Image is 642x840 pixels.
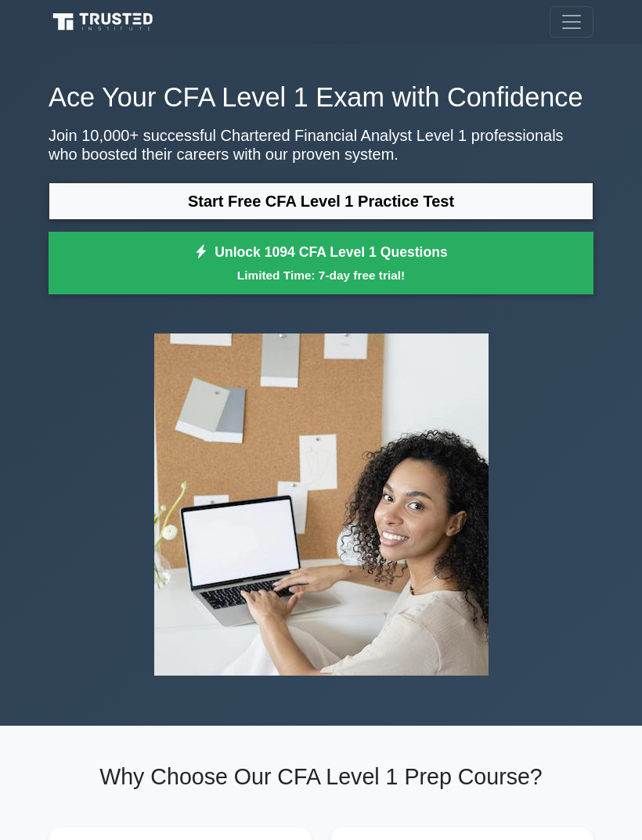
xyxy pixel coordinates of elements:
small: Limited Time: 7-day free trial! [68,266,574,284]
button: Toggle navigation [550,6,593,38]
p: Join 10,000+ successful Chartered Financial Analyst Level 1 professionals who boosted their caree... [49,126,593,164]
a: Unlock 1094 CFA Level 1 QuestionsLimited Time: 7-day free trial! [49,232,593,294]
a: Start Free CFA Level 1 Practice Test [49,182,593,220]
h2: Why Choose Our CFA Level 1 Prep Course? [49,763,593,790]
h1: Ace Your CFA Level 1 Exam with Confidence [49,81,593,114]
